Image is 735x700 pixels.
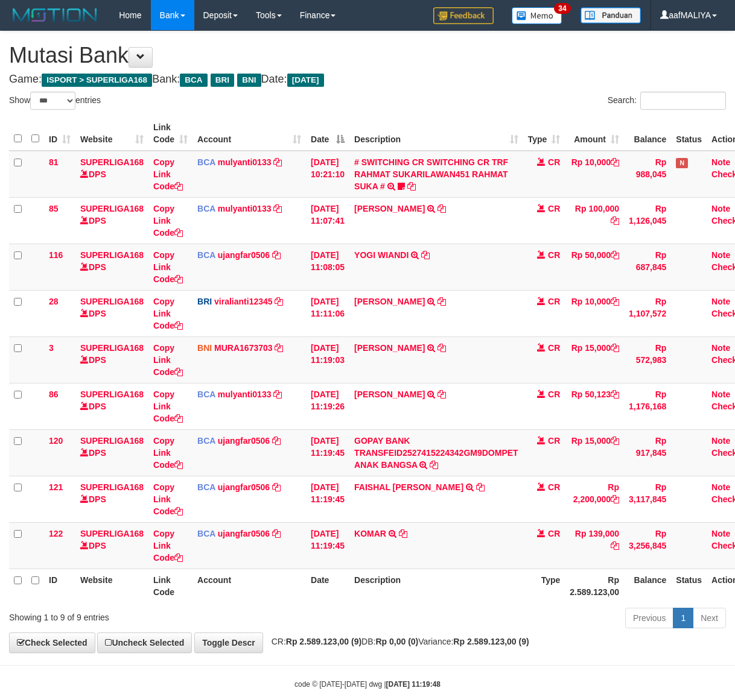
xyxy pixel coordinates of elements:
[272,529,281,538] a: Copy ujangfar0506 to clipboard
[354,343,425,353] a: [PERSON_NAME]
[272,482,281,492] a: Copy ujangfar0506 to clipboard
[272,436,281,446] a: Copy ujangfar0506 to clipboard
[354,436,518,470] a: GOPAY BANK TRANSFEID2527415224342GM9DOMPET ANAK BANGSA
[354,157,508,191] a: # SWITCHING CR SWITCHING CR TRF RAHMAT SUKARILAWAN451 RAHMAT SUKA #
[197,529,215,538] span: BCA
[218,250,270,260] a: ujangfar0506
[197,389,215,399] span: BCA
[192,569,306,603] th: Account
[197,436,215,446] span: BCA
[548,482,560,492] span: CR
[548,204,560,213] span: CR
[75,244,148,290] td: DPS
[153,389,183,423] a: Copy Link Code
[306,244,349,290] td: [DATE] 11:08:05
[671,116,707,151] th: Status
[437,343,446,353] a: Copy DAVID SETIAWAN to clipboard
[266,637,529,646] span: CR: DB: Variance:
[611,494,619,504] a: Copy Rp 2,200,000 to clipboard
[75,383,148,429] td: DPS
[275,343,283,353] a: Copy MURA1673703 to clipboard
[197,250,215,260] span: BCA
[354,482,463,492] a: FAISHAL [PERSON_NAME]
[624,244,671,290] td: Rp 687,845
[711,204,730,213] a: Note
[306,116,349,151] th: Date: activate to sort column descending
[624,197,671,244] td: Rp 1,126,045
[611,157,619,167] a: Copy Rp 10,000 to clipboard
[49,250,63,260] span: 116
[218,389,272,399] a: mulyanti0133
[565,476,624,522] td: Rp 2,200,000
[711,482,730,492] a: Note
[565,290,624,336] td: Rp 10,000
[180,74,207,87] span: BCA
[218,529,270,538] a: ujangfar0506
[80,529,144,538] a: SUPERLIGA168
[306,151,349,198] td: [DATE] 10:21:10
[565,336,624,383] td: Rp 15,000
[9,92,101,110] label: Show entries
[9,632,95,653] a: Check Selected
[75,476,148,522] td: DPS
[565,569,624,603] th: Rp 2.589.123,00
[148,116,192,151] th: Link Code: activate to sort column ascending
[548,529,560,538] span: CR
[80,389,144,399] a: SUPERLIGA168
[80,204,144,213] a: SUPERLIGA168
[211,74,234,87] span: BRI
[437,204,446,213] a: Copy SEPIAN RIANTO to clipboard
[75,522,148,569] td: DPS
[75,197,148,244] td: DPS
[237,74,261,87] span: BNI
[399,529,407,538] a: Copy KOMAR to clipboard
[306,383,349,429] td: [DATE] 11:19:26
[711,389,730,399] a: Note
[97,632,192,653] a: Uncheck Selected
[306,522,349,569] td: [DATE] 11:19:45
[711,157,730,167] a: Note
[218,157,272,167] a: mulyanti0133
[49,389,59,399] span: 86
[75,290,148,336] td: DPS
[693,608,726,628] a: Next
[273,389,282,399] a: Copy mulyanti0133 to clipboard
[611,343,619,353] a: Copy Rp 15,000 to clipboard
[148,569,192,603] th: Link Code
[625,608,673,628] a: Previous
[548,157,560,167] span: CR
[640,92,726,110] input: Search:
[565,522,624,569] td: Rp 139,000
[624,116,671,151] th: Balance
[214,297,273,306] a: viralianti12345
[711,529,730,538] a: Note
[711,343,730,353] a: Note
[624,429,671,476] td: Rp 917,845
[624,383,671,429] td: Rp 1,176,168
[197,343,212,353] span: BNI
[49,343,54,353] span: 3
[430,460,438,470] a: Copy GOPAY BANK TRANSFEID2527415224342GM9DOMPET ANAK BANGSA to clipboard
[565,197,624,244] td: Rp 100,000
[407,181,416,191] a: Copy # SWITCHING CR SWITCHING CR TRF RAHMAT SUKARILAWAN451 RAHMAT SUKA # to clipboard
[711,250,730,260] a: Note
[354,529,386,538] a: KOMAR
[611,541,619,550] a: Copy Rp 139,000 to clipboard
[286,637,361,646] strong: Rp 2.589.123,00 (9)
[75,151,148,198] td: DPS
[437,297,446,306] a: Copy MOH AZIZUDDIN T to clipboard
[306,336,349,383] td: [DATE] 11:19:03
[80,436,144,446] a: SUPERLIGA168
[197,482,215,492] span: BCA
[611,250,619,260] a: Copy Rp 50,000 to clipboard
[75,116,148,151] th: Website: activate to sort column ascending
[548,250,560,260] span: CR
[30,92,75,110] select: Showentries
[548,343,560,353] span: CR
[153,250,183,284] a: Copy Link Code
[711,436,730,446] a: Note
[349,569,523,603] th: Description
[306,476,349,522] td: [DATE] 11:19:45
[523,569,565,603] th: Type
[9,607,297,623] div: Showing 1 to 9 of 9 entries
